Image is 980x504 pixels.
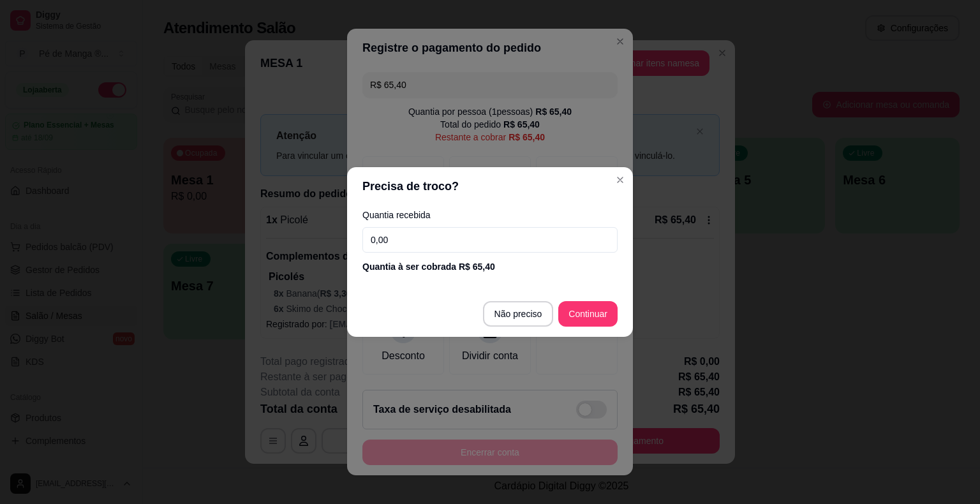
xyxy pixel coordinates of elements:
[483,301,554,327] button: Não preciso
[610,170,630,190] button: Close
[558,301,618,327] button: Continuar
[362,260,618,273] div: Quantia à ser cobrada R$ 65,40
[362,211,618,219] label: Quantia recebida
[347,167,633,205] header: Precisa de troco?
